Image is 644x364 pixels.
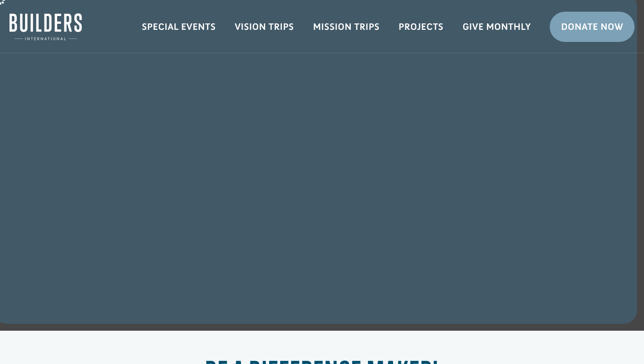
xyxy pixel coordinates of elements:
[453,14,540,39] a: Give Monthly
[10,13,82,40] img: Builders International
[304,14,389,39] a: Mission Trips
[132,14,225,39] a: Special Events
[225,14,304,39] a: Vision Trips
[389,14,453,39] a: Projects
[550,12,634,42] a: Donate Now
